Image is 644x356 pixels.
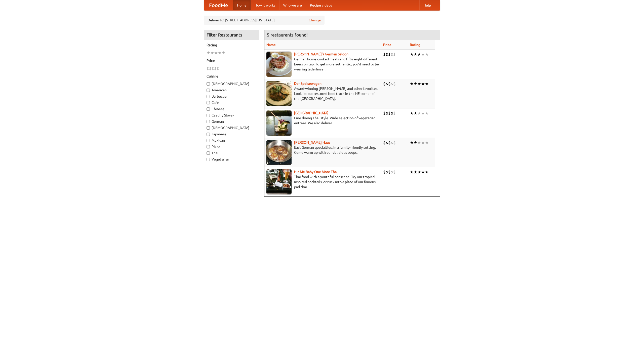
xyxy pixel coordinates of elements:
li: ★ [207,50,210,56]
a: Name [266,43,276,47]
li: $ [391,140,393,145]
li: $ [386,140,388,145]
li: ★ [417,169,421,175]
input: Barbecue [207,95,210,98]
input: Czech / Slovak [207,114,210,117]
li: ★ [421,52,425,57]
label: Thai [207,150,256,155]
label: Czech / Slovak [207,113,256,118]
a: Hit Me Baby One More Thai [294,170,338,174]
a: Help [419,0,435,10]
li: $ [386,110,388,116]
img: satay.jpg [266,110,292,136]
li: $ [393,169,396,175]
label: [DEMOGRAPHIC_DATA] [207,125,256,130]
li: ★ [425,81,429,87]
li: ★ [414,140,417,145]
label: Vegetarian [207,157,256,162]
li: $ [388,81,391,87]
label: American [207,88,256,93]
li: ★ [425,169,429,175]
h5: Cuisine [207,74,256,79]
label: Pizza [207,144,256,149]
label: Barbecue [207,94,256,99]
h4: Filter Restaurants [204,30,259,40]
input: Japanese [207,133,210,136]
li: $ [391,110,393,116]
a: How it works [251,0,279,10]
input: Chinese [207,107,210,111]
li: ★ [414,169,417,175]
li: $ [383,140,386,145]
li: ★ [421,81,425,87]
a: Recipe videos [306,0,336,10]
li: $ [393,81,396,87]
a: Rating [410,43,420,47]
div: Deliver to: [STREET_ADDRESS][US_STATE] [204,16,325,25]
li: ★ [417,81,421,87]
a: [GEOGRAPHIC_DATA] [294,111,329,115]
li: ★ [210,50,214,56]
img: babythai.jpg [266,169,292,194]
label: German [207,119,256,124]
p: Fine dining Thai-style. Wide selection of vegetarian entrées. We also deliver. [266,115,379,126]
p: East German specialties, in a family-friendly setting. Come warm up with our delicious soups. [266,145,379,155]
li: $ [209,66,212,71]
li: ★ [425,110,429,116]
input: Pizza [207,145,210,148]
input: Mexican [207,139,210,142]
li: $ [207,66,209,71]
ng-pluralize: 5 restaurants found! [267,32,308,37]
li: ★ [417,52,421,57]
a: [PERSON_NAME] Haus [294,140,330,144]
input: German [207,120,210,123]
li: $ [383,169,386,175]
img: speisewagen.jpg [266,81,292,106]
label: Japanese [207,132,256,137]
p: German home-cooked meals and fifty-eight different beers on tap. To get more authentic, you'd nee... [266,57,379,72]
li: $ [393,110,396,116]
input: American [207,89,210,92]
li: $ [217,66,219,71]
li: ★ [417,140,421,145]
li: $ [212,66,214,71]
li: ★ [414,81,417,87]
li: $ [388,140,391,145]
p: Thai food with a youthful bar scene. Try our tropical inspired cocktails, or tuck into a plate of... [266,174,379,189]
li: $ [388,169,391,175]
li: ★ [421,169,425,175]
h5: Rating [207,43,256,48]
li: $ [388,52,391,57]
li: ★ [414,110,417,116]
img: esthers.jpg [266,52,292,77]
li: ★ [222,50,225,56]
label: Chinese [207,106,256,111]
li: $ [383,110,386,116]
li: ★ [425,140,429,145]
li: ★ [214,50,218,56]
input: Vegetarian [207,158,210,161]
a: Der Speisewagen [294,82,321,86]
input: [DEMOGRAPHIC_DATA] [207,82,210,86]
label: Cafe [207,100,256,105]
label: [DEMOGRAPHIC_DATA] [207,81,256,86]
li: ★ [417,110,421,116]
a: Price [383,43,391,47]
li: $ [383,81,386,87]
a: [PERSON_NAME]'s German Saloon [294,52,348,56]
a: FoodMe [204,0,233,10]
li: $ [386,81,388,87]
li: $ [391,52,393,57]
li: ★ [421,110,425,116]
li: $ [391,81,393,87]
li: $ [388,110,391,116]
li: $ [386,52,388,57]
li: $ [383,52,386,57]
li: $ [393,140,396,145]
li: ★ [410,169,414,175]
label: Mexican [207,138,256,143]
li: ★ [410,110,414,116]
